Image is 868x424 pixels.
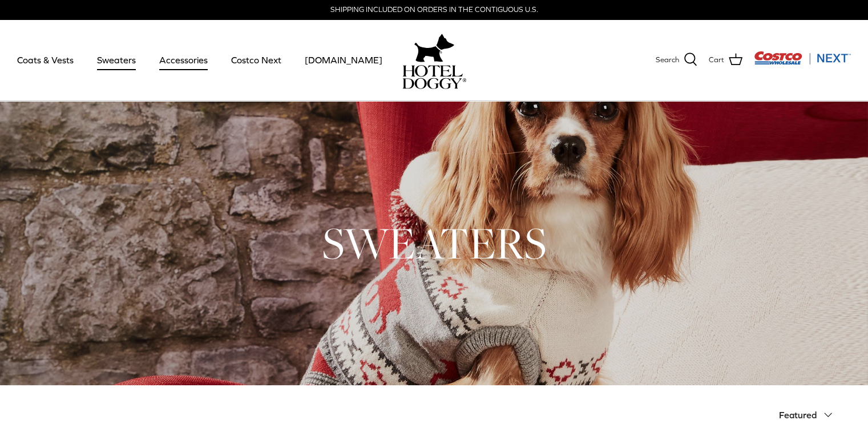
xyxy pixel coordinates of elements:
[149,41,218,79] a: Accessories
[709,53,742,67] a: Cart
[29,215,839,271] h1: SWEATERS
[221,41,292,79] a: Costco Next
[779,410,817,420] span: Featured
[294,41,393,79] a: [DOMAIN_NAME]
[7,41,84,79] a: Coats & Vests
[656,53,697,67] a: Search
[402,65,466,89] img: hoteldoggycom
[414,31,454,65] img: hoteldoggy.com
[656,54,679,66] span: Search
[754,58,851,67] a: Visit Costco Next
[87,41,146,79] a: Sweaters
[709,54,724,66] span: Cart
[402,31,466,89] a: hoteldoggy.com hoteldoggycom
[754,51,851,65] img: Costco Next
